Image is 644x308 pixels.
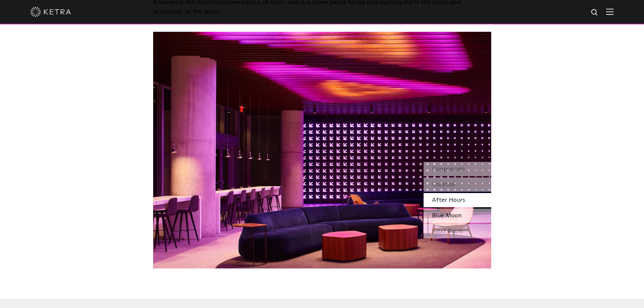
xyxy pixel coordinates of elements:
[432,182,455,188] span: Cocktail
[153,32,491,268] img: SS_SXSW_Desktop_Pink
[30,7,71,17] img: ketra-logo-2019-white
[432,213,461,219] span: Blue Moon
[432,166,465,172] span: Cappuccino
[606,8,614,15] img: Hamburger%20Nav.svg
[432,197,465,203] span: After Hours
[424,224,491,238] div: Next Room
[591,8,599,17] img: search icon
